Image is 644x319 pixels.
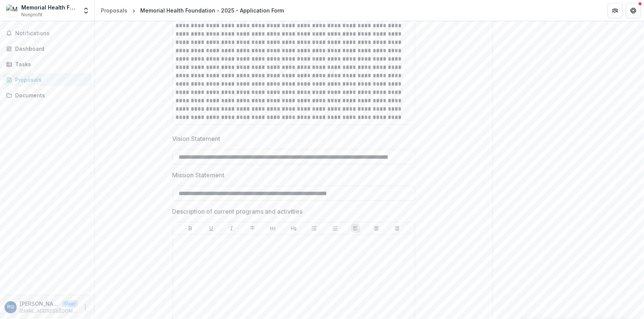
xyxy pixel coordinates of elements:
[626,3,641,18] button: Get Help
[351,224,360,233] button: Align Left
[3,42,91,55] a: Dashboard
[248,224,257,233] button: Strike
[372,224,381,233] button: Align Center
[172,170,225,180] p: Mission Statement
[81,303,90,312] button: More
[186,224,195,233] button: Bold
[7,305,14,310] div: Richard Giroux
[310,224,319,233] button: Bullet List
[15,30,88,37] span: Notifications
[172,207,303,216] p: Description of current programs and activities
[392,224,401,233] button: Align Right
[15,76,85,84] div: Proposals
[268,224,277,233] button: Heading 1
[3,27,91,39] button: Notifications
[98,5,287,16] nav: breadcrumb
[3,58,91,70] a: Tasks
[227,224,236,233] button: Italicize
[3,89,91,102] a: Documents
[172,134,221,143] p: Vision Statement
[15,91,85,99] div: Documents
[62,300,78,307] p: User
[81,3,91,18] button: Open entity switcher
[15,60,85,68] div: Tasks
[289,224,298,233] button: Heading 2
[98,5,130,16] a: Proposals
[331,224,340,233] button: Ordered List
[6,5,18,17] img: Memorial Health Foundation
[140,6,284,14] div: Memorial Health Foundation - 2025 - Application Form
[608,3,623,18] button: Partners
[20,308,78,314] p: [EMAIL_ADDRESS][DOMAIN_NAME]
[101,6,127,14] div: Proposals
[15,45,85,53] div: Dashboard
[3,73,91,86] a: Proposals
[21,3,78,11] div: Memorial Health Foundation
[21,11,42,18] span: Nonprofit
[207,224,216,233] button: Underline
[20,300,59,308] p: [PERSON_NAME]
